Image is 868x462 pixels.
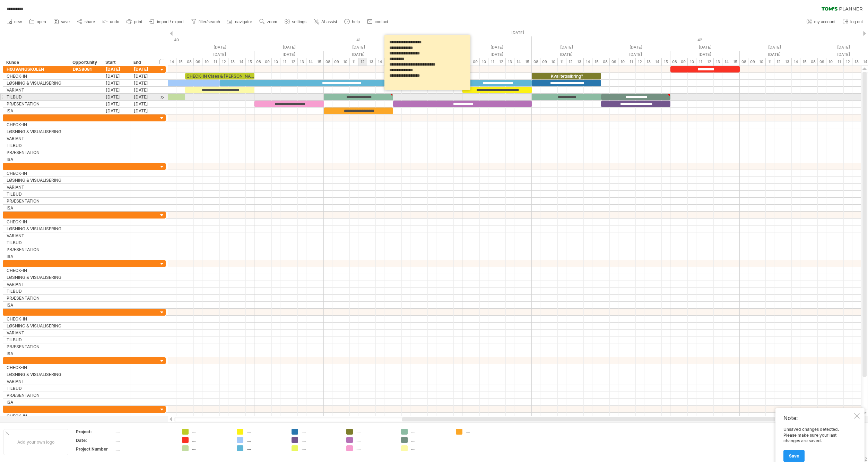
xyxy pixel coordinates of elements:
div: 12 [497,58,506,66]
div: Tuesday, 14 October 2025 [601,51,670,58]
div: LØSNING & VISUALISERING [7,371,66,378]
div: 13 [714,58,722,66]
div: Date: [76,437,114,443]
span: share [85,19,95,24]
div: [DATE] [102,87,130,93]
div: 15 [315,58,324,66]
div: 11 [211,58,220,66]
div: .... [192,437,230,443]
div: 10 [480,58,488,66]
div: CHECK-IN [7,316,66,322]
div: Monday, 6 October 2025 [185,44,254,51]
div: CHECK-IN [7,413,66,419]
div: 09 [610,58,618,66]
div: 13 [228,58,237,66]
div: DK58081 [73,66,98,72]
div: TILBUD [7,94,66,100]
div: VARIANT [7,135,66,142]
div: Add your own logo [3,429,68,455]
div: Note: [783,414,853,421]
div: Friday, 10 October 2025 [462,51,532,58]
div: 08 [324,58,332,66]
a: zoom [258,17,279,26]
a: filter/search [189,17,222,26]
div: .... [247,429,285,435]
div: 15 [246,58,254,66]
div: 12 [566,58,575,66]
div: Wednesday, 8 October 2025 [324,51,393,58]
div: LØSNING & VISUALISERING [7,177,66,183]
div: 14 [168,58,176,66]
div: [DATE] [130,87,158,93]
div: [DATE] [130,101,158,107]
div: 08 [601,58,610,66]
div: .... [302,437,339,443]
div: .... [192,445,230,451]
div: 12 [289,58,298,66]
div: 13 [644,58,653,66]
div: CHECK-IN [7,267,66,274]
div: 14 [792,58,800,66]
div: .... [247,445,285,451]
div: 15 [662,58,670,66]
div: 10 [202,58,211,66]
span: Save [789,453,799,459]
div: .... [356,445,394,451]
div: 41 [185,36,532,44]
div: 13 [506,58,514,66]
div: [DATE] [102,101,130,107]
div: CHECK-IN [7,170,66,177]
div: [DATE] [130,108,158,114]
div: Project: [76,429,114,435]
div: [DATE] [130,94,158,100]
span: print [134,19,142,24]
div: [DATE] [130,66,158,72]
div: ISA [7,302,66,308]
div: 10 [341,58,350,66]
a: print [125,17,144,26]
div: Wednesday, 8 October 2025 [324,44,393,51]
span: navigator [235,19,252,24]
div: LØSNING & VISUALISERING [7,225,66,232]
a: my account [805,17,837,26]
div: Monday, 6 October 2025 [185,51,254,58]
div: 09 [194,58,202,66]
div: Thursday, 16 October 2025 [740,51,809,58]
div: 11 [558,58,566,66]
div: TILBUD [7,385,66,392]
div: LØSNING & VISUALISERING [7,128,66,135]
div: .... [115,437,174,443]
a: save [52,17,72,26]
div: Project Number [76,446,114,452]
a: navigator [226,17,254,26]
div: scroll to activity [159,94,165,101]
div: VARIANT [7,184,66,190]
div: 09 [263,58,272,66]
div: 14 [514,58,523,66]
div: 13 [783,58,792,66]
span: undo [110,19,119,24]
div: TILBUD [7,288,66,294]
div: 14 [237,58,246,66]
div: ISA [7,156,66,163]
a: new [5,17,24,26]
div: Tuesday, 14 October 2025 [601,44,670,51]
div: VARIANT [7,281,66,288]
div: 15 [731,58,740,66]
div: 13 [298,58,306,66]
a: undo [101,17,121,26]
div: Kvalitetssikring? [532,73,601,79]
div: 09 [679,58,688,66]
div: TILBUD [7,191,66,197]
a: import / export [148,17,186,26]
div: HØJVANGSKOLEN [7,66,66,72]
div: 12 [774,58,783,66]
div: PRÆSENTATION [7,101,66,107]
span: contact [375,19,388,24]
div: .... [302,429,339,435]
div: 10 [618,58,627,66]
div: End [133,59,154,66]
span: open [37,19,46,24]
div: TILBUD [7,336,66,343]
span: log out [850,19,863,24]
